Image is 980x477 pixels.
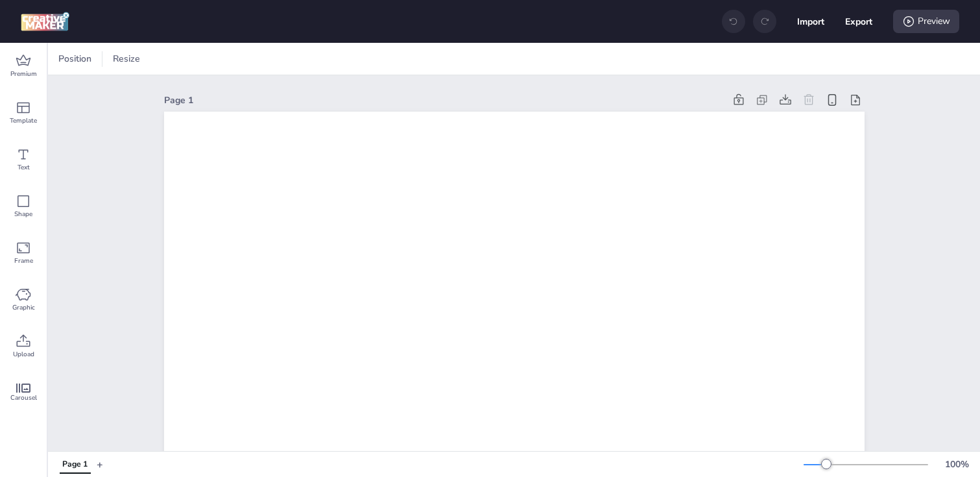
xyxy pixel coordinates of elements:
span: Carousel [10,393,37,403]
span: Position [56,52,94,66]
div: Page 1 [164,93,724,107]
span: Shape [14,209,32,219]
button: + [97,453,103,476]
div: Preview [893,10,959,33]
div: Tabs [53,453,97,476]
span: Resize [110,52,143,66]
span: Frame [14,256,33,266]
button: Export [845,8,872,35]
span: Template [10,116,37,126]
div: Page 1 [62,459,88,471]
div: 100 % [941,458,972,471]
span: Text [18,162,30,173]
img: logo Creative Maker [21,12,69,31]
span: Upload [13,349,34,360]
button: Import [797,8,824,35]
span: Premium [10,69,37,79]
span: Graphic [12,302,35,313]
